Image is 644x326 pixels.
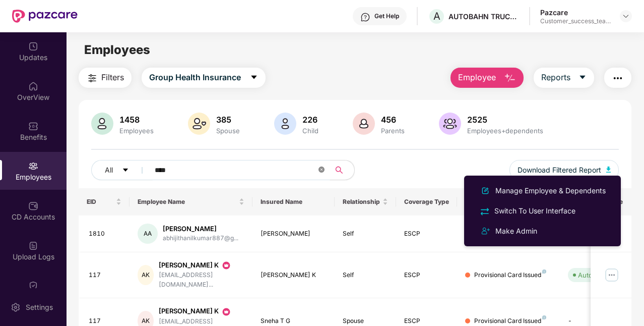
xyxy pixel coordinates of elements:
span: caret-down [578,73,587,82]
div: 1458 [117,115,156,125]
span: Reports [541,71,570,84]
div: Employees [117,127,156,135]
div: Provisional Card Issued [474,270,546,280]
div: Customer_success_team_lead [540,17,611,25]
span: search [330,166,349,174]
div: [PERSON_NAME] [163,224,238,234]
img: svg+xml;base64,PHN2ZyB4bWxucz0iaHR0cDovL3d3dy53My5vcmcvMjAwMC9zdmciIHhtbG5zOnhsaW5rPSJodHRwOi8vd3... [606,167,611,173]
div: AA [138,224,158,244]
img: svg+xml;base64,PHN2ZyB4bWxucz0iaHR0cDovL3d3dy53My5vcmcvMjAwMC9zdmciIHhtbG5zOnhsaW5rPSJodHRwOi8vd3... [439,113,461,135]
div: Get Help [374,12,399,20]
img: svg+xml;base64,PHN2ZyB4bWxucz0iaHR0cDovL3d3dy53My5vcmcvMjAwMC9zdmciIHdpZHRoPSIyNCIgaGVpZ2h0PSIyNC... [479,225,491,237]
img: svg+xml;base64,PHN2ZyB4bWxucz0iaHR0cDovL3d3dy53My5vcmcvMjAwMC9zdmciIHhtbG5zOnhsaW5rPSJodHRwOi8vd3... [274,113,296,135]
img: svg+xml;base64,PHN2ZyB3aWR0aD0iMjAiIGhlaWdodD0iMjAiIHZpZXdCb3g9IjAgMCAyMCAyMCIgZmlsbD0ibm9uZSIgeG... [221,307,231,317]
span: caret-down [122,167,129,175]
img: svg+xml;base64,PHN2ZyBpZD0iSGVscC0zMngzMiIgeG1sbnM9Imh0dHA6Ly93d3cudzMub3JnLzIwMDAvc3ZnIiB3aWR0aD... [360,12,370,22]
img: svg+xml;base64,PHN2ZyBpZD0iQmVuZWZpdHMiIHhtbG5zPSJodHRwOi8vd3d3LnczLm9yZy8yMDAwL3N2ZyIgd2lkdGg9Ij... [28,121,38,131]
div: 385 [214,115,242,125]
div: Spouse [343,316,388,326]
th: Employee Name [130,188,252,215]
span: All [105,165,113,176]
div: Manage Employee & Dependents [493,185,608,196]
div: [PERSON_NAME] [261,229,327,239]
div: 456 [379,115,407,125]
span: Download Filtered Report [518,165,601,176]
img: svg+xml;base64,PHN2ZyB4bWxucz0iaHR0cDovL3d3dy53My5vcmcvMjAwMC9zdmciIHdpZHRoPSIyNCIgaGVpZ2h0PSIyNC... [479,206,490,217]
button: Filters [79,68,132,88]
button: Employee [450,68,524,88]
img: svg+xml;base64,PHN2ZyB4bWxucz0iaHR0cDovL3d3dy53My5vcmcvMjAwMC9zdmciIHdpZHRoPSI4IiBoZWlnaHQ9IjgiIH... [542,315,546,319]
div: Parents [379,127,407,135]
div: ESCP [404,316,449,326]
div: Sneha T G [261,316,327,326]
img: svg+xml;base64,PHN2ZyBpZD0iU2V0dGluZy0yMHgyMCIgeG1sbnM9Imh0dHA6Ly93d3cudzMub3JnLzIwMDAvc3ZnIiB3aW... [11,302,21,312]
div: Self [343,270,388,280]
span: Relationship [343,198,380,206]
div: Switch To User Interface [492,205,577,216]
span: caret-down [250,73,258,82]
img: svg+xml;base64,PHN2ZyB4bWxucz0iaHR0cDovL3d3dy53My5vcmcvMjAwMC9zdmciIHhtbG5zOnhsaW5rPSJodHRwOi8vd3... [188,113,210,135]
div: Spouse [214,127,242,135]
img: svg+xml;base64,PHN2ZyB4bWxucz0iaHR0cDovL3d3dy53My5vcmcvMjAwMC9zdmciIHdpZHRoPSIyNCIgaGVpZ2h0PSIyNC... [86,72,98,84]
img: svg+xml;base64,PHN2ZyBpZD0iSG9tZSIgeG1sbnM9Imh0dHA6Ly93d3cudzMub3JnLzIwMDAvc3ZnIiB3aWR0aD0iMjAiIG... [28,81,38,91]
img: svg+xml;base64,PHN2ZyB4bWxucz0iaHR0cDovL3d3dy53My5vcmcvMjAwMC9zdmciIHhtbG5zOnhsaW5rPSJodHRwOi8vd3... [504,72,516,84]
button: Reportscaret-down [534,68,594,88]
div: Settings [23,302,56,312]
img: svg+xml;base64,PHN2ZyB3aWR0aD0iMjAiIGhlaWdodD0iMjAiIHZpZXdCb3g9IjAgMCAyMCAyMCIgZmlsbD0ibm9uZSIgeG... [221,260,231,270]
img: svg+xml;base64,PHN2ZyB4bWxucz0iaHR0cDovL3d3dy53My5vcmcvMjAwMC9zdmciIHdpZHRoPSIyNCIgaGVpZ2h0PSIyNC... [612,72,624,84]
img: svg+xml;base64,PHN2ZyBpZD0iVXBsb2FkX0xvZ3MiIGRhdGEtbmFtZT0iVXBsb2FkIExvZ3MiIHhtbG5zPSJodHRwOi8vd3... [28,241,38,251]
span: Employee Name [138,198,237,206]
button: Download Filtered Report [509,160,619,180]
div: [EMAIL_ADDRESS][DOMAIN_NAME]... [159,270,244,290]
div: 1810 [89,229,122,239]
img: svg+xml;base64,PHN2ZyB4bWxucz0iaHR0cDovL3d3dy53My5vcmcvMjAwMC9zdmciIHdpZHRoPSI4IiBoZWlnaHQ9IjgiIH... [542,269,546,274]
span: Group Health Insurance [149,71,241,84]
img: svg+xml;base64,PHN2ZyBpZD0iRHJvcGRvd24tMzJ4MzIiIHhtbG5zPSJodHRwOi8vd3d3LnczLm9yZy8yMDAwL3N2ZyIgd2... [622,12,630,20]
span: A [433,10,440,22]
div: [PERSON_NAME] K [159,306,244,316]
div: 2525 [465,115,545,125]
img: manageButton [604,267,620,283]
div: ESCP [404,229,449,239]
div: 117 [89,270,122,280]
button: search [330,160,355,180]
div: AK [138,265,154,285]
img: svg+xml;base64,PHN2ZyB4bWxucz0iaHR0cDovL3d3dy53My5vcmcvMjAwMC9zdmciIHhtbG5zOnhsaW5rPSJodHRwOi8vd3... [353,113,375,135]
div: 117 [89,316,122,326]
img: svg+xml;base64,PHN2ZyBpZD0iRW1wbG95ZWVzIiB4bWxucz0iaHR0cDovL3d3dy53My5vcmcvMjAwMC9zdmciIHdpZHRoPS... [28,161,38,171]
img: svg+xml;base64,PHN2ZyBpZD0iVXBkYXRlZCIgeG1sbnM9Imh0dHA6Ly93d3cudzMub3JnLzIwMDAvc3ZnIiB3aWR0aD0iMj... [28,41,38,51]
img: New Pazcare Logo [12,10,78,23]
th: EID [79,188,130,215]
div: Self [343,229,388,239]
img: svg+xml;base64,PHN2ZyBpZD0iQ2xhaW0iIHhtbG5zPSJodHRwOi8vd3d3LnczLm9yZy8yMDAwL3N2ZyIgd2lkdGg9IjIwIi... [28,281,38,291]
div: 226 [300,115,320,125]
span: close-circle [318,166,325,175]
img: svg+xml;base64,PHN2ZyB4bWxucz0iaHR0cDovL3d3dy53My5vcmcvMjAwMC9zdmciIHhtbG5zOnhsaW5rPSJodHRwOi8vd3... [479,185,491,197]
div: AUTOBAHN TRUCKING [448,12,519,21]
div: Employees+dependents [465,127,545,135]
div: Pazcare [540,8,611,17]
th: Coverage Type [396,188,458,215]
div: Provisional Card Issued [474,316,546,326]
div: [PERSON_NAME] K [159,260,244,270]
button: Allcaret-down [91,160,153,180]
span: Employees [84,42,150,57]
th: Insured Name [252,188,335,215]
th: Relationship [335,188,396,215]
div: [PERSON_NAME] K [261,270,327,280]
span: Filters [101,71,124,84]
div: Make Admin [493,226,539,237]
img: svg+xml;base64,PHN2ZyBpZD0iQ0RfQWNjb3VudHMiIGRhdGEtbmFtZT0iQ0QgQWNjb3VudHMiIHhtbG5zPSJodHRwOi8vd3... [28,201,38,211]
div: Auto Verified [578,270,618,280]
button: Group Health Insurancecaret-down [142,68,266,88]
span: close-circle [318,167,325,173]
span: EID [87,198,114,206]
div: abhijithanilkumar887@g... [163,234,238,243]
div: ESCP [404,270,449,280]
span: Employee [458,71,496,84]
div: Child [300,127,320,135]
img: svg+xml;base64,PHN2ZyB4bWxucz0iaHR0cDovL3d3dy53My5vcmcvMjAwMC9zdmciIHhtbG5zOnhsaW5rPSJodHRwOi8vd3... [91,113,113,135]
